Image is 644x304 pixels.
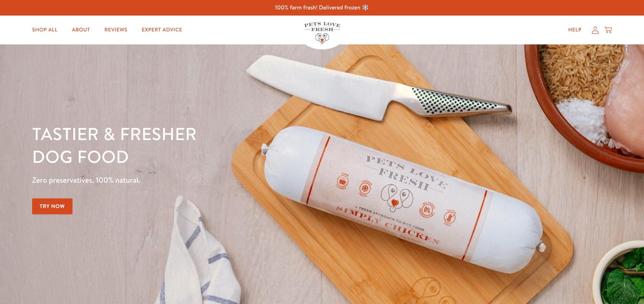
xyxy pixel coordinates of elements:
a: Shop All [26,23,63,37]
a: Try Now [32,198,73,214]
a: Expert Advice [136,23,188,37]
h1: Tastier & fresher dog food [32,123,419,168]
a: About [66,23,96,37]
p: Zero preservatives. 100% natural. [32,174,419,187]
img: Pets Love Fresh [304,22,340,44]
a: Reviews [99,23,133,37]
a: Help [562,23,587,37]
iframe: Gorgias live chat messenger [608,270,637,297]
